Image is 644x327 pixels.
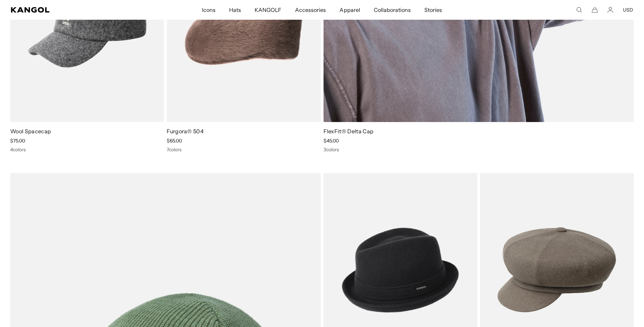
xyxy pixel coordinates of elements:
button: USD [623,7,633,13]
div: 7 colors [167,147,320,153]
span: $45.00 [324,138,339,144]
a: Kangol [11,7,134,13]
button: Cart [592,7,598,13]
a: Furgora® 504 [167,128,204,135]
div: 4 colors [10,147,164,153]
summary: Search here [576,7,582,13]
div: 3 colors [324,147,634,153]
span: $65.00 [167,138,182,144]
a: Wool Spacecap [10,128,51,135]
span: $75.00 [10,138,25,144]
a: Account [607,7,613,13]
a: FlexFit® Delta Cap [324,128,374,135]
